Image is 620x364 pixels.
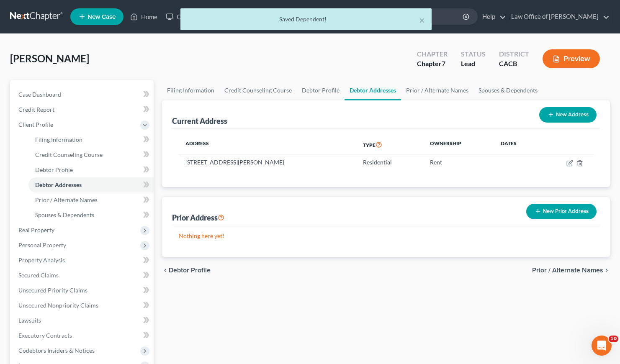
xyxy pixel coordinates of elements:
span: Credit Report [18,106,54,113]
div: CACB [499,59,529,69]
a: Debtor Addresses [345,80,401,100]
button: Prior / Alternate Names chevron_right [532,267,610,274]
a: Credit Counseling Course [28,147,154,162]
th: Address [179,135,356,154]
span: Debtor Profile [169,267,211,274]
button: Preview [543,49,600,68]
span: Prior / Alternate Names [532,267,603,274]
div: Current Address [172,116,227,126]
span: Lawsuits [18,317,41,324]
i: chevron_right [603,267,610,274]
span: Prior / Alternate Names [35,196,98,203]
span: Secured Claims [18,272,59,279]
span: Property Analysis [18,256,65,264]
div: District [499,49,529,59]
span: [PERSON_NAME] [10,52,89,64]
a: Property Analysis [12,253,154,268]
a: Unsecured Priority Claims [12,283,154,298]
span: Debtor Addresses [35,181,82,188]
a: Credit Counseling Course [219,80,297,100]
a: Case Dashboard [12,87,154,102]
a: Unsecured Nonpriority Claims [12,298,154,313]
span: Case Dashboard [18,91,61,98]
div: Chapter [417,49,448,59]
span: Debtor Profile [35,166,73,173]
i: chevron_left [162,267,169,274]
span: Executory Contracts [18,332,72,339]
td: Rent [423,154,494,170]
a: Spouses & Dependents [473,80,543,100]
a: Filing Information [28,132,154,147]
span: Unsecured Priority Claims [18,287,87,294]
div: Status [461,49,486,59]
a: Debtor Profile [28,162,154,177]
th: Dates [494,135,540,154]
span: Filing Information [35,136,82,143]
a: Spouses & Dependents [28,208,154,223]
button: × [419,15,425,25]
span: Real Property [18,226,54,233]
button: New Address [539,107,597,123]
a: Lawsuits [12,313,154,328]
a: Filing Information [162,80,219,100]
p: Nothing here yet! [179,232,593,240]
span: Codebtors Insiders & Notices [18,347,95,354]
th: Ownership [423,135,494,154]
div: Prior Address [172,213,224,223]
a: Debtor Profile [297,80,345,100]
button: chevron_left Debtor Profile [162,267,211,274]
button: New Prior Address [526,204,597,219]
span: Spouses & Dependents [35,211,94,218]
span: Credit Counseling Course [35,151,103,158]
a: Executory Contracts [12,328,154,343]
span: Personal Property [18,241,66,249]
span: Client Profile [18,121,53,128]
a: Debtor Addresses [28,177,154,192]
iframe: Intercom live chat [592,336,612,356]
div: Saved Dependent! [187,15,425,23]
a: Secured Claims [12,268,154,283]
a: Prior / Alternate Names [401,80,473,100]
a: Prior / Alternate Names [28,192,154,208]
div: Chapter [417,59,448,69]
td: [STREET_ADDRESS][PERSON_NAME] [179,154,356,170]
a: Credit Report [12,102,154,117]
td: Residential [356,154,423,170]
span: Unsecured Nonpriority Claims [18,302,98,309]
th: Type [356,135,423,154]
span: 10 [609,336,618,342]
div: Lead [461,59,486,69]
span: 7 [442,59,445,67]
